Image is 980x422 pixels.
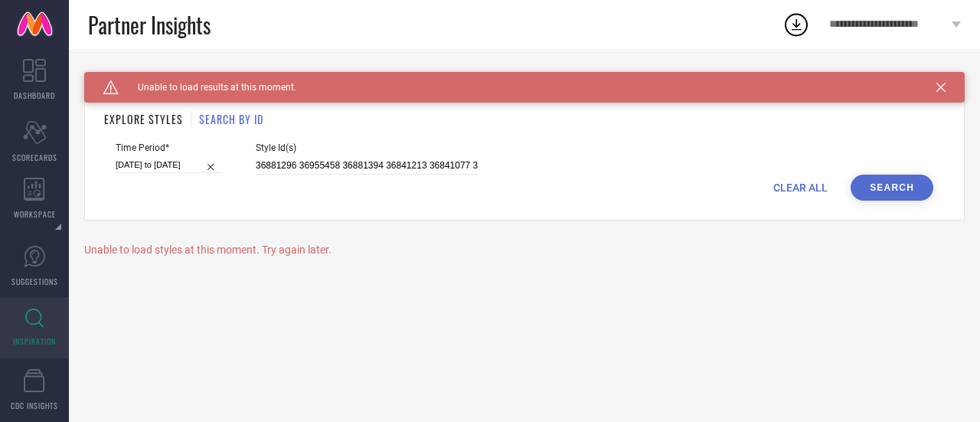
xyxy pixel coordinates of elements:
div: Back TO Dashboard [84,72,965,83]
button: Search [851,175,933,201]
span: WORKSPACE [14,208,56,220]
span: INSPIRATION [13,335,56,347]
span: DASHBOARD [14,90,55,101]
div: Unable to load styles at this moment. Try again later. [84,244,965,256]
input: Enter comma separated style ids e.g. 12345, 67890 [256,157,478,175]
span: SCORECARDS [12,152,57,163]
span: Style Id(s) [256,142,478,153]
span: Time Period* [116,142,221,153]
h1: SEARCH BY ID [199,111,263,127]
span: CLEAR ALL [773,182,828,194]
input: Select time period [116,157,221,173]
h1: EXPLORE STYLES [104,111,183,127]
span: SUGGESTIONS [11,276,58,287]
span: Partner Insights [88,9,211,41]
span: Unable to load results at this moment. [119,82,296,93]
span: CDC INSIGHTS [11,400,58,411]
div: Open download list [782,11,810,38]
